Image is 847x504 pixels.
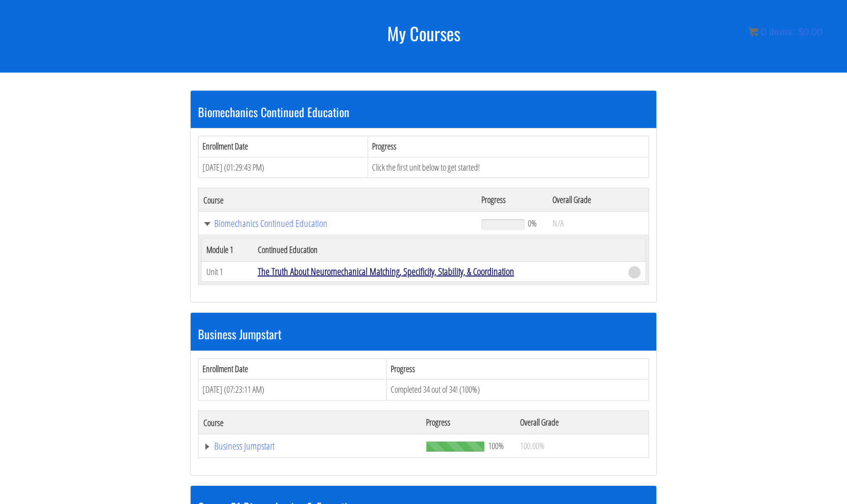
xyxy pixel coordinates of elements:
[769,26,795,37] span: items:
[387,379,649,401] td: Completed 34 out of 34! (100%)
[528,218,537,228] span: 0%
[421,411,515,434] th: Progress
[368,136,648,157] th: Progress
[368,157,648,178] td: Click the first unit below to get started!
[203,441,416,451] a: Business Jumpstart
[798,26,822,37] bdi: 0.00
[199,379,387,401] td: [DATE] (07:23:11 AM)
[761,26,766,37] span: 0
[199,188,476,212] th: Course
[199,411,421,434] th: Course
[748,27,758,37] img: icon11.png
[488,440,504,451] span: 100%
[199,136,368,157] th: Enrollment Date
[548,188,648,212] th: Overall Grade
[201,238,253,262] th: Module 1
[199,157,368,178] td: [DATE] (01:29:43 PM)
[201,262,253,282] td: Unit 1
[515,411,649,434] th: Overall Grade
[548,212,648,235] td: N/A
[253,238,623,262] th: Continued Education
[198,328,649,340] h3: Business Jumpstart
[387,358,649,379] th: Progress
[748,26,822,37] a: 0 items: $0.00
[203,219,472,228] a: Biomechanics Continued Education
[258,265,514,278] a: The Truth About Neuromechanical Matching, Specificity, Stability, & Coordination
[198,105,649,118] h3: Biomechanics Continued Education
[515,434,649,458] td: 100.00%
[199,358,387,379] th: Enrollment Date
[476,188,548,212] th: Progress
[798,26,803,37] span: $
